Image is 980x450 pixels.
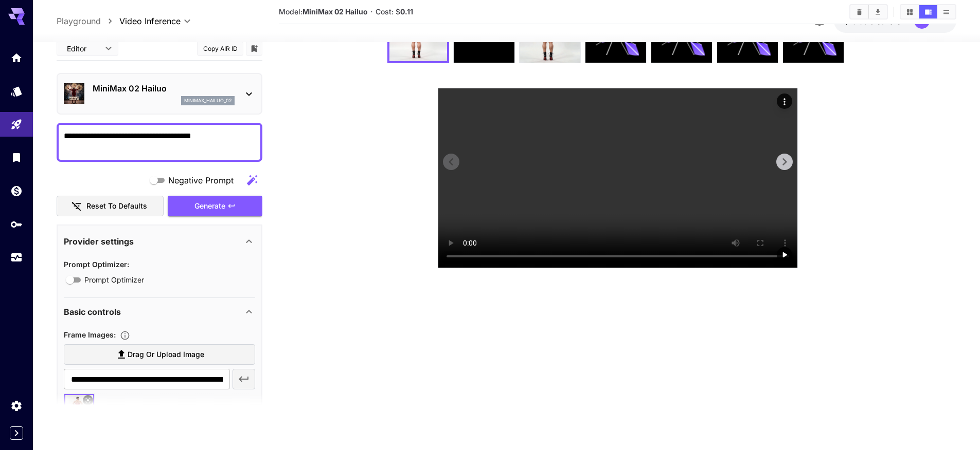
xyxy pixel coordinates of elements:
[279,7,368,16] span: Model:
[84,275,144,286] span: Prompt Optimizer
[777,93,792,109] div: Actions
[64,300,255,325] div: Basic controls
[901,5,919,18] button: Show media in grid view
[128,348,204,361] span: Drag or upload image
[302,7,368,16] b: MiniMax 02 Hailuo
[197,41,243,56] button: Copy AIR ID
[10,399,23,412] div: Settings
[10,426,23,440] button: Expand sidebar
[370,6,373,18] p: ·
[64,78,255,109] div: MiniMax 02 Hailuominimax_hailuo_02
[849,4,888,20] div: Clear AllDownload All
[168,196,262,217] button: Generate
[64,306,121,318] p: Basic controls
[119,15,181,27] span: Video Inference
[57,15,101,27] a: Playground
[869,5,887,18] button: Download All
[376,7,413,16] span: Cost: $
[67,44,99,54] span: Editor
[10,184,23,197] div: Wallet
[777,247,792,262] div: Play video
[64,235,134,248] p: Provider settings
[64,344,255,365] label: Drag or upload image
[937,5,955,18] button: Show media in list view
[10,85,23,98] div: Models
[194,200,225,213] span: Generate
[57,15,119,27] nav: breadcrumb
[10,251,23,264] div: Usage
[850,5,868,18] button: Clear All
[64,260,129,269] span: Prompt Optimizer :
[93,82,235,95] p: MiniMax 02 Hailuo
[10,151,23,164] div: Library
[900,4,956,20] div: Show media in grid viewShow media in video viewShow media in list view
[184,98,231,105] p: minimax_hailuo_02
[10,118,23,131] div: Playground
[919,5,937,18] button: Show media in video view
[64,229,255,254] div: Provider settings
[168,174,234,186] span: Negative Prompt
[10,51,23,64] div: Home
[870,17,906,26] span: credits left
[844,17,870,26] span: $10.05
[10,218,23,231] div: API Keys
[64,331,116,340] span: Frame Images :
[400,7,413,16] b: 0.11
[57,196,164,217] button: Reset to defaults
[116,330,134,341] button: Upload frame images.
[250,42,259,54] button: Add to library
